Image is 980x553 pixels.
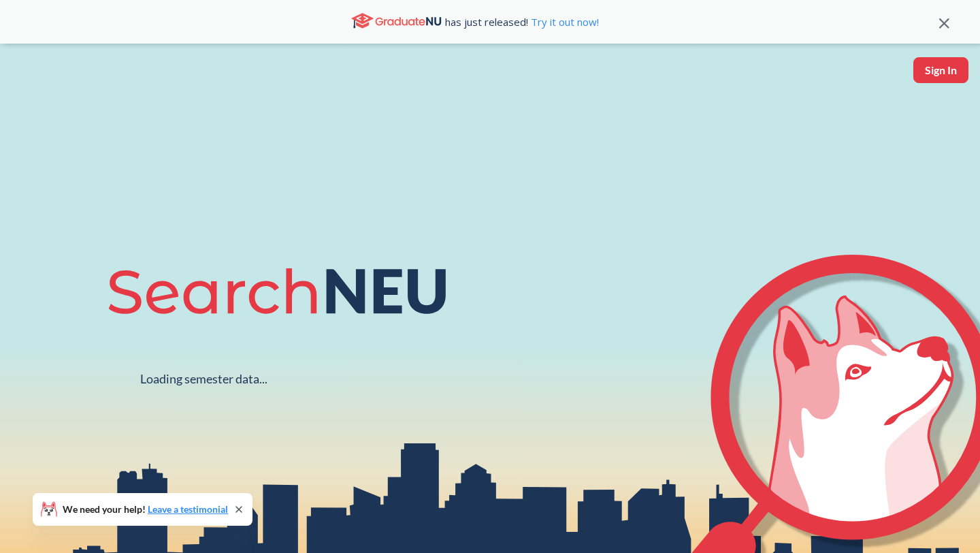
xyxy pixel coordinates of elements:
[148,503,228,515] a: Leave a testimonial
[445,14,599,29] span: has just released!
[14,57,46,99] img: sandbox logo
[913,57,968,83] button: Sign In
[528,15,599,29] a: Try it out now!
[14,57,46,103] a: sandbox logo
[63,505,228,514] span: We need your help!
[140,371,267,387] div: Loading semester data...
